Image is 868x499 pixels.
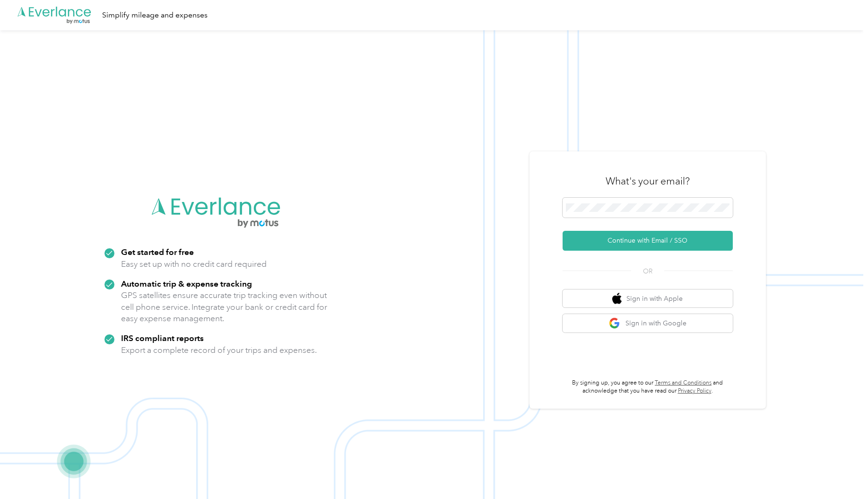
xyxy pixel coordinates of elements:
button: apple logoSign in with Apple [563,289,733,308]
strong: Get started for free [121,247,194,257]
p: By signing up, you agree to our and acknowledge that you have read our . [563,379,733,395]
button: Continue with Email / SSO [563,231,733,251]
a: Terms and Conditions [655,379,712,386]
button: google logoSign in with Google [563,314,733,333]
p: Export a complete record of your trips and expenses. [121,344,317,356]
p: GPS satellites ensure accurate trip tracking even without cell phone service. Integrate your bank... [121,289,328,324]
p: Easy set up with no credit card required [121,258,267,270]
img: apple logo [612,293,622,305]
strong: Automatic trip & expense tracking [121,279,252,289]
a: Privacy Policy [678,387,712,394]
div: Simplify mileage and expenses [102,9,208,21]
img: google logo [609,317,621,329]
span: OR [631,266,664,276]
strong: IRS compliant reports [121,333,204,343]
h3: What's your email? [606,175,690,188]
